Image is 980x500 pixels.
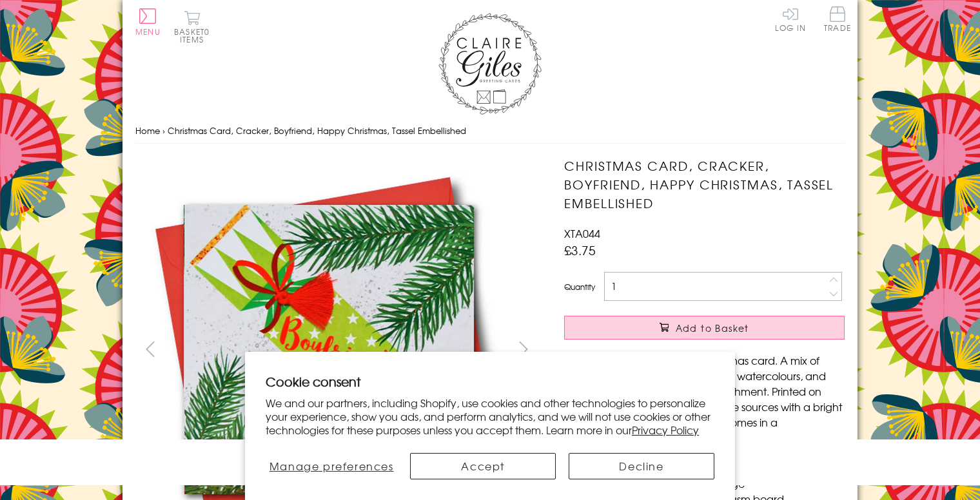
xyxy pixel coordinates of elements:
[135,118,845,144] nav: breadcrumbs
[564,316,845,340] button: Add to Basket
[564,241,596,259] span: £3.75
[269,458,394,474] span: Manage preferences
[266,396,714,436] p: We and our partners, including Shopify, use cookies and other technologies to personalize your ex...
[410,453,556,479] button: Accept
[632,422,699,438] a: Privacy Policy
[135,8,161,35] button: Menu
[569,453,714,479] button: Decline
[135,124,160,137] a: Home
[564,226,600,241] span: XTA044
[775,6,806,32] a: Log In
[438,13,542,115] img: Claire Giles Greetings Cards
[564,281,595,293] label: Quantity
[266,453,397,479] button: Manage preferences
[564,157,845,212] h1: Christmas Card, Cracker, Boyfriend, Happy Christmas, Tassel Embellished
[676,322,749,334] span: Add to Basket
[266,372,714,390] h2: Cookie consent
[135,334,164,363] button: prev
[162,124,165,137] span: ›
[168,124,466,137] span: Christmas Card, Cracker, Boyfriend, Happy Christmas, Tassel Embellished
[824,6,851,32] span: Trade
[180,26,210,45] span: 0 items
[509,334,538,363] button: next
[174,10,210,43] button: Basket0 items
[135,26,161,37] span: Menu
[824,6,851,34] a: Trade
